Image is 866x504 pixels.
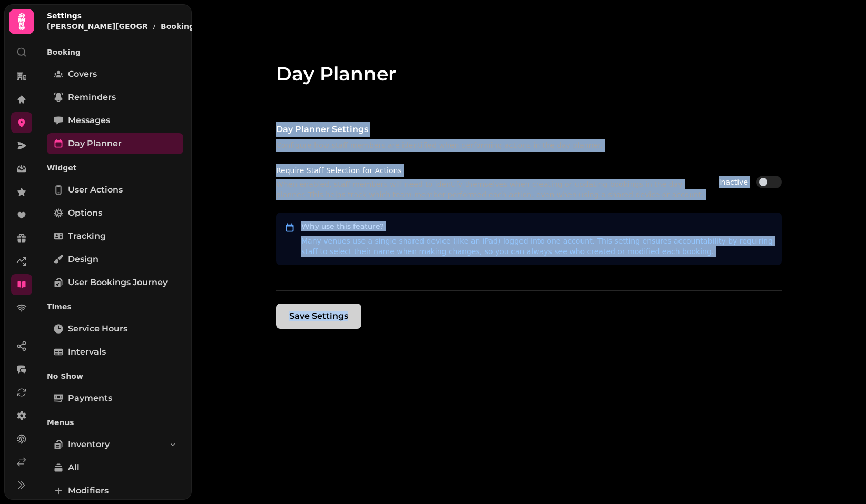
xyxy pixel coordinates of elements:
span: Messages [68,114,110,127]
span: Tracking [68,230,106,243]
span: Save Settings [289,312,348,320]
nav: breadcrumb [47,21,207,32]
a: Payments [47,388,183,409]
a: Modifiers [47,480,183,501]
a: User actions [47,179,183,200]
h1: Day Planner [276,38,782,84]
label: Inactive [719,176,748,188]
span: Options [68,207,102,219]
h3: Why use this feature? [301,221,773,231]
a: Intervals [47,341,183,362]
h2: Settings [47,11,207,21]
button: Bookings [161,21,207,32]
span: User Bookings Journey [68,276,168,289]
a: Reminders [47,87,183,108]
p: Widget [47,158,183,177]
span: Payments [68,392,112,405]
a: Messages [47,110,183,131]
p: Times [47,297,183,316]
span: Service Hours [68,322,127,335]
span: Inventory [68,438,110,451]
label: Require Staff Selection for Actions [276,164,710,177]
a: Covers [47,64,183,85]
span: User actions [68,184,123,196]
a: All [47,457,183,478]
span: Day Planner [68,137,122,150]
p: Configure how staff members are identified when performing actions in the day planner. [276,139,782,152]
p: Many venues use a single shared device (like an iPad) logged into one account. This setting ensur... [301,236,773,257]
a: Design [47,249,183,270]
p: Booking [47,43,183,62]
p: No Show [47,367,183,386]
span: Intervals [68,346,106,358]
button: Save Settings [276,304,361,329]
span: Design [68,253,99,266]
h2: Day Planner Settings [276,122,782,137]
span: Covers [68,68,97,80]
span: Reminders [68,91,116,104]
a: Options [47,203,183,224]
a: Tracking [47,226,183,247]
p: [PERSON_NAME][GEOGRAPHIC_DATA] [47,21,148,32]
span: All [68,461,80,474]
p: When enabled, staff members will need to identify themselves when creating or updating bookings i... [276,179,710,200]
a: Day Planner [47,133,183,154]
p: Menus [47,413,183,432]
span: Modifiers [68,485,109,497]
a: Service Hours [47,318,183,339]
a: Inventory [47,434,183,455]
a: User Bookings Journey [47,272,183,293]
